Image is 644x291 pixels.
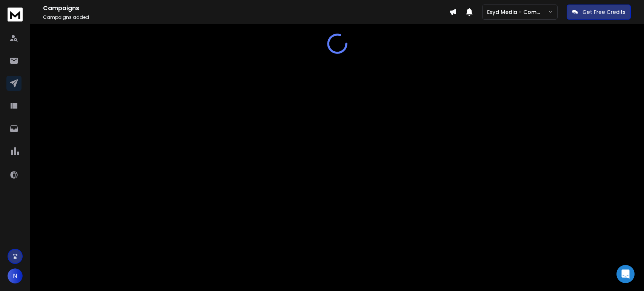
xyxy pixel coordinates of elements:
[567,5,631,20] button: Get Free Credits
[8,268,23,283] button: N
[583,8,626,16] p: Get Free Credits
[616,265,635,283] div: Open Intercom Messenger
[8,8,23,21] img: logo
[43,14,449,20] p: Campaigns added
[43,4,449,13] h1: Campaigns
[487,8,548,16] p: Exyd Media - Commercial Cleaning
